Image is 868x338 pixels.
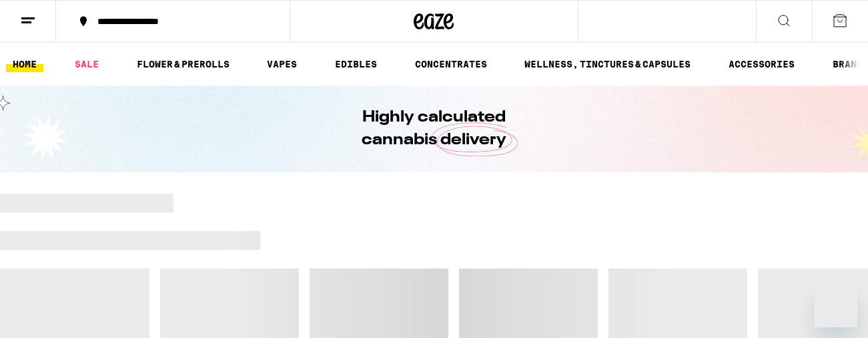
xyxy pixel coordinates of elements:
[722,56,801,72] a: ACCESSORIES
[6,56,43,72] a: HOME
[328,56,384,72] a: EDIBLES
[408,56,494,72] a: CONCENTRATES
[260,56,304,72] a: VAPES
[518,56,697,72] a: WELLNESS, TINCTURES & CAPSULES
[815,285,857,327] iframe: Button to launch messaging window
[68,56,105,72] a: SALE
[130,56,236,72] a: FLOWER & PREROLLS
[324,106,544,152] h1: Highly calculated cannabis delivery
